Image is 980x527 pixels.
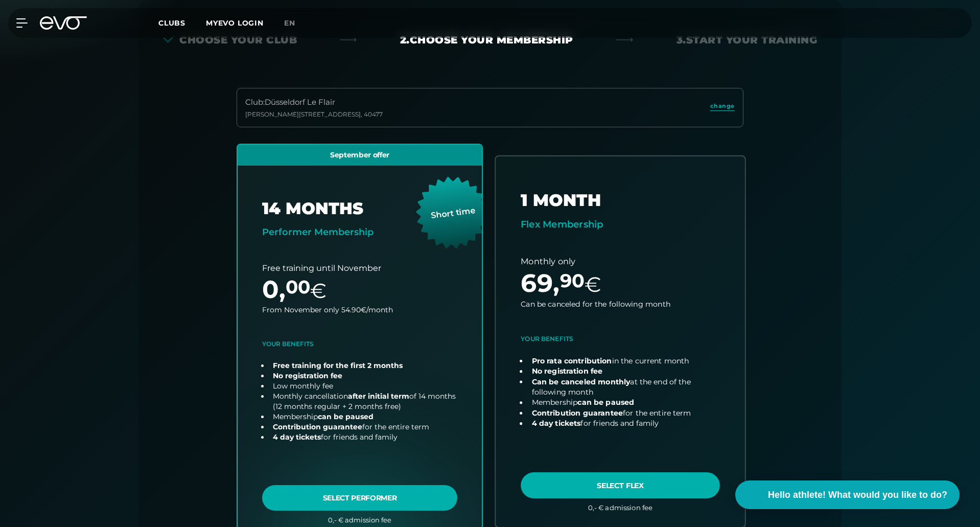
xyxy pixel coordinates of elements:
font: Clubs [158,18,185,28]
font: en [284,18,295,28]
font: : [263,97,265,107]
button: Hello athlete! What would you like to do? [735,480,960,509]
a: en [284,17,308,29]
a: Clubs [158,18,206,28]
font: Düsseldorf Le Flair [265,97,335,107]
font: , 40477 [361,110,383,118]
font: Hello athlete! What would you like to do? [768,490,947,500]
font: change [710,102,735,109]
font: [PERSON_NAME][STREET_ADDRESS] [245,110,361,118]
font: Club [245,97,263,107]
a: choose plan [496,156,745,527]
a: MYEVO LOGIN [206,18,264,28]
a: change [710,102,735,113]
